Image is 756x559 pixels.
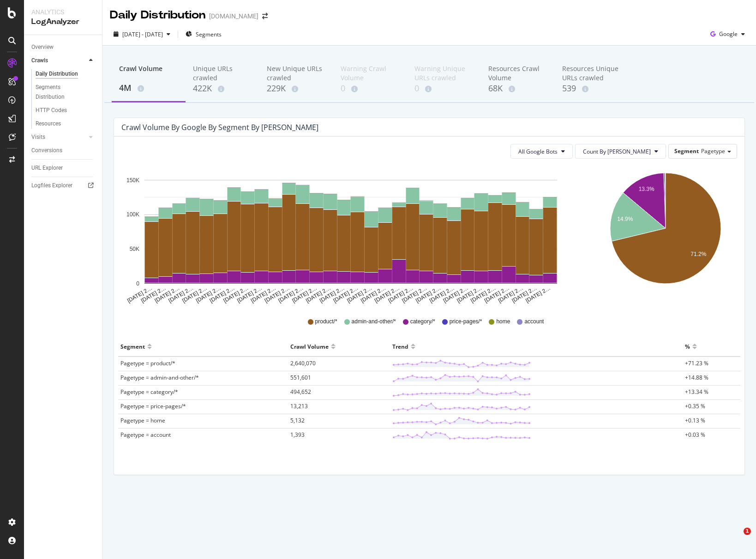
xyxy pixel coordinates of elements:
div: Crawl Volume by google by Segment by [PERSON_NAME] [121,123,318,132]
text: 71.2% [690,251,706,258]
div: URL Explorer [31,163,63,173]
svg: A chart. [594,166,737,304]
a: Crawls [31,56,86,65]
text: 14.9% [617,216,633,222]
div: 68K [488,83,547,95]
div: 4M [119,82,178,94]
div: Conversions [31,146,62,155]
button: Count By [PERSON_NAME] [575,144,666,159]
div: 229K [267,83,326,95]
div: Logfiles Explorer [31,181,72,190]
text: 150K [126,177,139,184]
div: HTTP Codes [36,106,67,115]
span: 2,640,070 [290,359,316,367]
span: +14.88 % [685,374,708,381]
span: Pagetype = product/* [120,359,175,367]
span: 1 [744,528,751,535]
button: [DATE] - [DATE] [110,27,174,42]
div: arrow-right-arrow-left [262,13,268,19]
div: [DOMAIN_NAME] [209,12,258,21]
div: Crawls [31,56,48,65]
div: 422K [193,83,252,95]
span: Segment [674,147,699,155]
div: % [685,339,690,354]
div: Daily Distribution [36,69,78,79]
button: Google [707,27,749,42]
div: New Unique URLs crawled [267,64,326,83]
span: +0.13 % [685,416,705,424]
div: 0 [341,83,400,95]
span: Pagetype = admin-and-other/* [120,374,199,381]
a: Overview [31,42,96,52]
a: Daily Distribution [36,69,96,79]
div: Resources Unique URLs crawled [562,64,621,83]
a: Conversions [31,146,96,155]
div: Segment [120,339,145,354]
span: All Google Bots [518,148,558,155]
iframe: Intercom live chat [725,528,747,550]
div: Resources Crawl Volume [488,64,547,83]
span: product/* [315,318,337,326]
button: Segments [182,27,225,42]
svg: A chart. [121,166,580,304]
span: Pagetype = home [120,416,165,424]
div: Segments Distribution [36,83,87,102]
text: 50K [130,246,139,252]
div: Warning Crawl Volume [341,64,400,83]
span: Pagetype = category/* [120,388,178,396]
div: 0 [414,83,474,95]
span: Pagetype = account [120,431,171,439]
div: Analytics [31,7,95,17]
span: Google [719,30,738,38]
span: home [496,318,510,326]
div: Crawl Volume [119,64,178,82]
span: Pagetype [701,147,725,155]
div: Crawl Volume [290,339,329,354]
span: 551,601 [290,374,311,381]
div: Visits [31,132,45,142]
div: Unique URLs crawled [193,64,252,83]
div: Resources [36,119,61,129]
span: [DATE] - [DATE] [122,30,163,38]
a: URL Explorer [31,163,96,173]
span: +0.03 % [685,431,705,439]
a: HTTP Codes [36,106,96,115]
span: 494,652 [290,388,311,396]
span: admin-and-other/* [352,318,396,326]
div: 539 [562,83,621,95]
span: Count By Day [583,148,651,155]
span: price-pages/* [450,318,482,326]
text: 0 [136,280,139,287]
text: 100K [126,212,139,218]
div: Warning Unique URLs crawled [414,64,474,83]
a: Visits [31,132,86,142]
a: Segments Distribution [36,83,96,102]
button: All Google Bots [510,144,573,159]
a: Logfiles Explorer [31,181,96,190]
span: Segments [196,30,222,38]
span: 13,213 [290,402,308,410]
div: Overview [31,42,54,52]
span: +71.23 % [685,359,708,367]
div: Daily Distribution [110,7,205,23]
span: +13.34 % [685,388,708,396]
div: Trend [392,339,408,354]
span: Pagetype = price-pages/* [120,402,186,410]
span: +0.35 % [685,402,705,410]
a: Resources [36,119,96,129]
span: account [524,318,544,326]
text: 13.3% [639,186,654,193]
span: category/* [410,318,435,326]
span: 1,393 [290,431,305,439]
div: LogAnalyzer [31,17,95,27]
span: 5,132 [290,416,305,424]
